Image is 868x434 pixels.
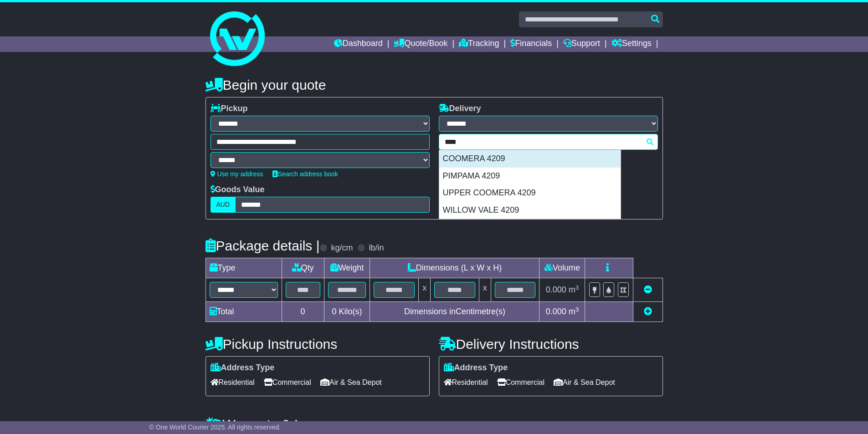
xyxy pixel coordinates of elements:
[497,375,544,389] span: Commercial
[644,307,652,316] a: Add new item
[211,104,248,114] label: Pickup
[546,307,566,316] span: 0.000
[611,36,652,52] a: Settings
[369,243,384,253] label: lb/in
[331,243,353,253] label: kg/cm
[282,302,324,322] td: 0
[575,306,579,313] sup: 3
[539,258,585,278] td: Volume
[419,278,431,302] td: x
[320,375,382,389] span: Air & Sea Depot
[211,363,275,373] label: Address Type
[546,285,566,294] span: 0.000
[439,134,658,150] typeahead: Please provide city
[444,375,488,389] span: Residential
[332,307,336,316] span: 0
[205,258,282,278] td: Type
[575,284,579,291] sup: 3
[563,36,600,52] a: Support
[569,285,579,294] span: m
[439,202,621,219] div: WILLOW VALE 4209
[334,36,383,52] a: Dashboard
[444,363,508,373] label: Address Type
[479,278,491,302] td: x
[510,36,552,52] a: Financials
[282,258,324,278] td: Qty
[439,104,481,114] label: Delivery
[264,375,311,389] span: Commercial
[459,36,499,52] a: Tracking
[205,238,320,253] h4: Package details |
[205,302,282,322] td: Total
[211,185,265,195] label: Goods Value
[439,184,621,202] div: UPPER COOMERA 4209
[370,258,539,278] td: Dimensions (L x W x H)
[205,77,663,92] h4: Begin your quote
[272,170,338,178] a: Search address book
[211,170,263,178] a: Use my address
[205,417,663,432] h4: Warranty & Insurance
[370,302,539,322] td: Dimensions in Centimetre(s)
[554,375,615,389] span: Air & Sea Depot
[439,337,663,352] h4: Delivery Instructions
[439,168,621,185] div: PIMPAMA 4209
[324,302,370,322] td: Kilo(s)
[205,337,430,352] h4: Pickup Instructions
[324,258,370,278] td: Weight
[149,424,281,431] span: © One World Courier 2025. All rights reserved.
[439,150,621,168] div: COOMERA 4209
[644,285,652,294] a: Remove this item
[211,375,255,389] span: Residential
[211,197,236,213] label: AUD
[569,307,579,316] span: m
[394,36,447,52] a: Quote/Book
